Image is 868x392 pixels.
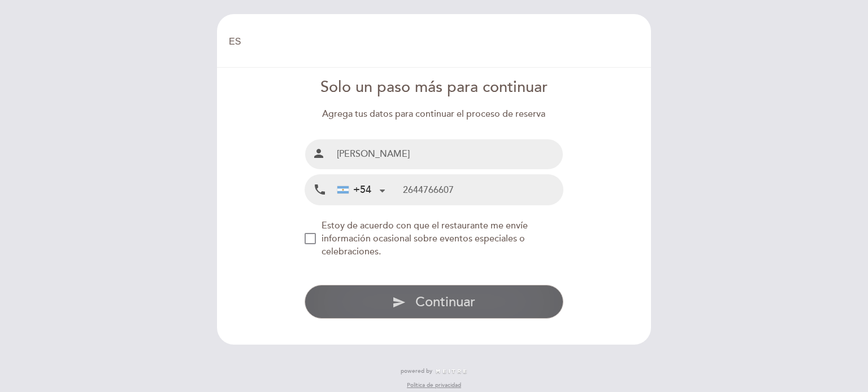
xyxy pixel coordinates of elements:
[312,147,325,160] i: person
[407,381,461,389] a: Política de privacidad
[305,77,564,99] div: Solo un paso más para continuar
[415,294,475,310] span: Continuar
[305,108,564,121] div: Agrega tus datos para continuar el proceso de reserva
[313,183,327,197] i: local_phone
[392,296,406,309] i: send
[305,219,564,258] md-checkbox: NEW_MODAL_AGREE_RESTAURANT_SEND_OCCASIONAL_INFO
[337,183,371,197] div: +54
[305,285,564,319] button: send Continuar
[403,175,563,205] input: Teléfono Móvil
[401,367,467,375] a: powered by
[332,139,563,169] input: Nombre y Apellido
[401,367,432,375] span: powered by
[435,369,467,375] img: MEITRE
[333,175,389,204] div: Argentina: +54
[322,220,528,257] span: Estoy de acuerdo con que el restaurante me envíe información ocasional sobre eventos especiales o...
